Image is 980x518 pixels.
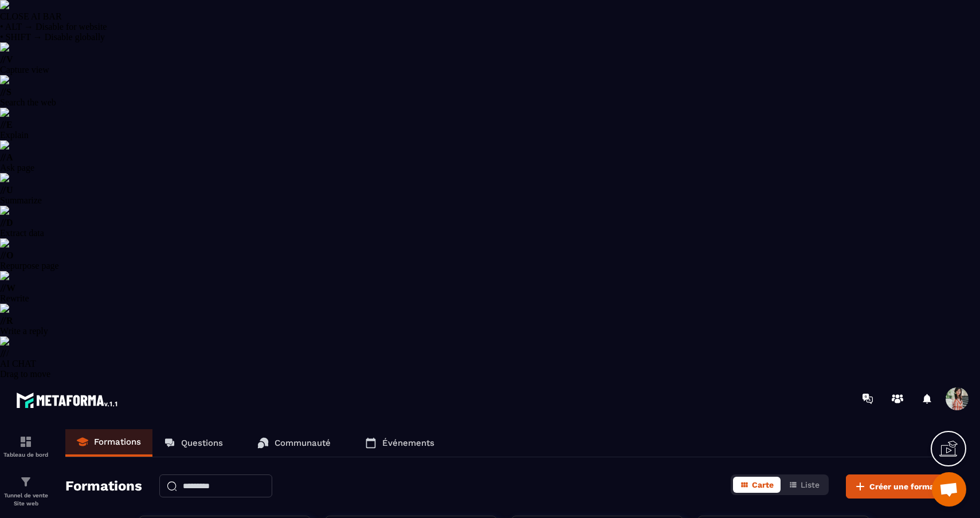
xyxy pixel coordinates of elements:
span: Carte [752,480,774,489]
span: Liste [801,480,820,489]
img: formation [19,435,33,449]
p: Tunnel de vente Site web [3,492,49,508]
p: Événements [382,438,434,448]
p: Communauté [275,438,331,448]
a: formationformationTunnel de vente Site web [3,466,49,516]
a: Communauté [246,429,342,457]
h2: Formations [65,474,142,499]
span: Créer une formation [869,481,950,492]
a: Formations [65,429,152,457]
p: Tableau de bord [3,452,49,458]
a: Questions [152,429,234,457]
a: formationformationTableau de bord [3,426,49,466]
p: Questions [181,438,223,448]
img: logo [16,390,119,410]
div: Ouvrir le chat [932,472,966,507]
a: Événements [354,429,446,457]
button: Liste [782,477,826,493]
button: Créer une formation [846,474,957,499]
p: Formations [94,437,141,447]
img: formation [19,475,33,489]
button: Carte [733,477,781,493]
